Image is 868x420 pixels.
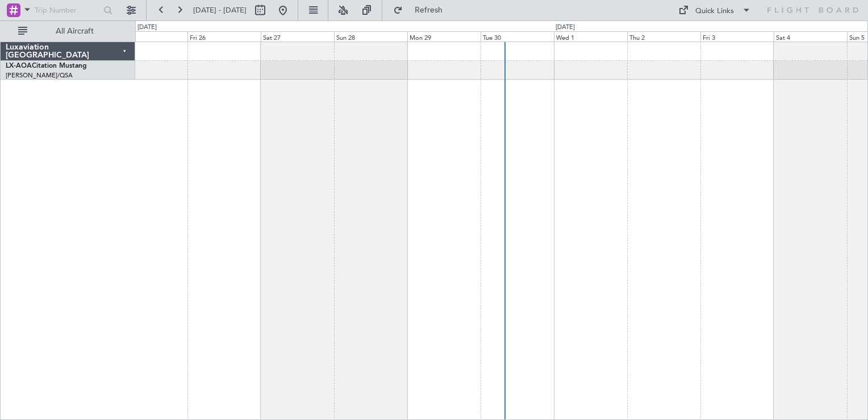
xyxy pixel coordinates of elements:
div: Sat 27 [261,31,334,42]
div: Thu 25 [114,31,187,42]
div: Sat 4 [774,31,847,42]
div: Thu 2 [627,31,700,42]
a: [PERSON_NAME]/QSA [6,71,73,80]
span: LX-AOA [6,63,32,69]
button: All Aircraft [12,22,123,40]
div: [DATE] [137,23,157,32]
button: Refresh [388,1,456,19]
span: Refresh [405,6,453,14]
div: Wed 1 [554,31,627,42]
div: Fri 3 [700,31,774,42]
div: Fri 26 [187,31,261,42]
div: Tue 30 [481,31,554,42]
a: LX-AOACitation Mustang [6,63,87,69]
div: Mon 29 [407,31,481,42]
div: Sun 28 [334,31,407,42]
span: [DATE] - [DATE] [193,5,247,15]
div: [DATE] [556,23,575,32]
span: All Aircraft [30,27,120,35]
input: Trip Number [35,2,100,19]
button: Quick Links [673,1,757,19]
div: Quick Links [695,6,734,17]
